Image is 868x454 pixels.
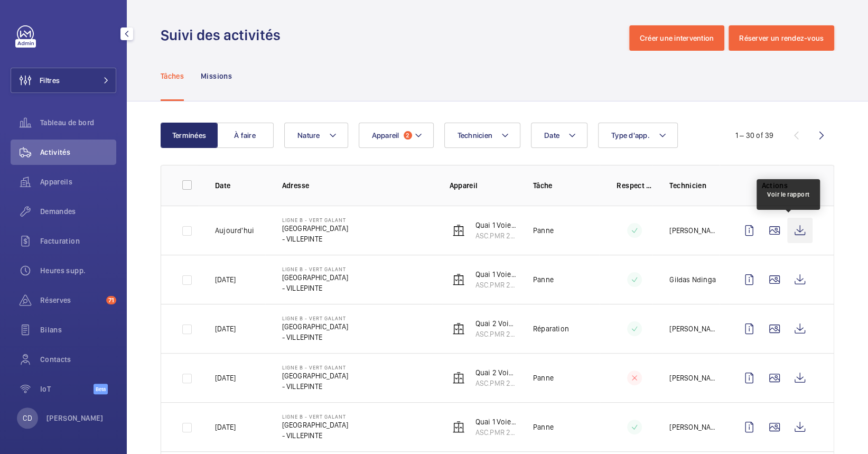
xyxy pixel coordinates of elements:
[475,416,516,427] p: Quai 1 Voie 1bis
[475,367,516,378] p: Quai 2 Voies 2Bis/1
[282,272,348,283] p: [GEOGRAPHIC_DATA]
[533,323,569,334] p: Réparation
[475,427,516,438] p: ASC.PMR 2211
[475,269,516,280] p: Quai 1 Voie 1bis
[404,131,412,140] span: 2
[161,123,218,148] button: Terminées
[282,283,348,293] p: - VILLEPINTE
[475,378,516,388] p: ASC.PMR 2212
[215,180,265,191] p: Date
[611,131,650,140] span: Type d'app.
[284,123,348,148] button: Nature
[282,217,348,223] p: LIGNE B - VERT GALANT
[40,384,94,394] span: IoT
[297,131,320,140] span: Nature
[282,413,348,420] p: LIGNE B - VERT GALANT
[450,180,516,191] p: Appareil
[282,315,348,321] p: LIGNE B - VERT GALANT
[452,421,465,433] img: elevator.svg
[106,296,116,304] span: 71
[452,322,465,335] img: elevator.svg
[161,71,184,81] p: Tâches
[444,123,521,148] button: Technicien
[475,318,516,329] p: Quai 2 Voies 2Bis/1
[475,230,516,241] p: ASC.PMR 2211
[94,384,108,394] span: Beta
[40,295,102,305] span: Réserves
[215,274,236,285] p: [DATE]
[40,236,116,246] span: Facturation
[452,273,465,286] img: elevator.svg
[475,280,516,290] p: ASC.PMR 2211
[729,25,834,51] button: Réserver un rendez-vous
[282,430,348,441] p: - VILLEPINTE
[372,131,399,140] span: Appareil
[533,225,554,236] p: Panne
[282,364,348,370] p: LIGNE B - VERT GALANT
[669,274,715,285] p: Gildas Ndinga
[282,321,348,332] p: [GEOGRAPHIC_DATA]
[46,413,104,423] p: [PERSON_NAME]
[736,180,813,191] p: Actions
[452,372,465,384] img: elevator.svg
[40,206,116,217] span: Demandes
[215,422,236,432] p: [DATE]
[282,266,348,272] p: LIGNE B - VERT GALANT
[40,177,116,187] span: Appareils
[282,420,348,430] p: [GEOGRAPHIC_DATA]
[458,131,493,140] span: Technicien
[40,117,116,128] span: Tableau de bord
[598,123,678,148] button: Type d'app.
[282,223,348,234] p: [GEOGRAPHIC_DATA]
[282,180,433,191] p: Adresse
[282,234,348,244] p: - VILLEPINTE
[531,123,587,148] button: Date
[282,332,348,342] p: - VILLEPINTE
[161,25,287,45] h1: Suivi des activités
[669,422,720,432] p: [PERSON_NAME]
[533,373,554,383] p: Panne
[40,354,116,365] span: Contacts
[767,190,810,199] div: Voir le rapport
[215,225,254,236] p: Aujourd'hui
[475,329,516,339] p: ASC.PMR 2212
[669,225,720,236] p: [PERSON_NAME]
[23,413,32,423] p: CD
[617,180,652,191] p: Respect délai
[544,131,559,140] span: Date
[40,325,116,335] span: Bilans
[40,75,60,86] span: Filtres
[217,123,274,148] button: À faire
[669,373,720,383] p: [PERSON_NAME]
[359,123,434,148] button: Appareil2
[475,220,516,230] p: Quai 1 Voie 1bis
[669,180,720,191] p: Technicien
[40,265,116,276] span: Heures supp.
[215,323,236,334] p: [DATE]
[533,422,554,432] p: Panne
[452,224,465,237] img: elevator.svg
[282,370,348,381] p: [GEOGRAPHIC_DATA]
[11,68,116,93] button: Filtres
[629,25,725,51] button: Créer une intervention
[215,373,236,383] p: [DATE]
[40,147,116,157] span: Activités
[533,180,600,191] p: Tâche
[533,274,554,285] p: Panne
[735,130,773,141] div: 1 – 30 of 39
[201,71,232,81] p: Missions
[669,323,720,334] p: [PERSON_NAME]
[282,381,348,392] p: - VILLEPINTE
